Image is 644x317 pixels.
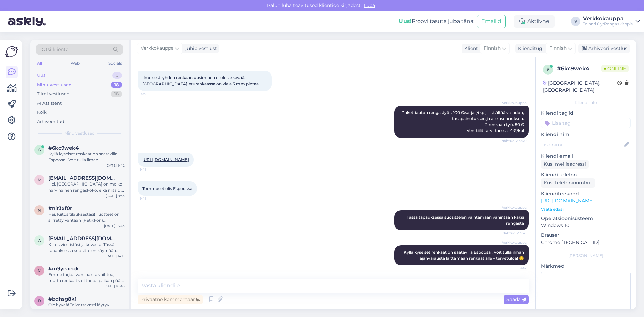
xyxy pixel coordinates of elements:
[541,206,631,212] p: Vaata edasi ...
[107,59,123,68] div: Socials
[37,91,70,97] div: Tiimi vestlused
[541,118,631,128] input: Lisa tag
[401,110,525,133] span: Pakettiauton rengastyöt: 100 €/sarja (4kpl) – sisältää vaihdon, tasapainotuksen ja alle asennukse...
[541,253,631,259] div: [PERSON_NAME]
[541,153,631,160] p: Kliendi email
[462,45,478,52] div: Klient
[506,296,526,302] span: Saada
[578,44,630,53] div: Arhiveeri vestlus
[541,110,631,117] p: Kliendi tag'id
[541,198,594,204] a: [URL][DOMAIN_NAME]
[37,118,64,125] div: Arhiveeritud
[541,215,631,222] p: Operatsioonisüsteem
[48,266,79,272] span: #m9yeaeqk
[138,295,203,304] div: Privaatne kommentaar
[37,82,72,88] div: Minu vestlused
[362,2,377,8] span: Luba
[38,238,41,243] span: a
[36,59,43,68] div: All
[399,18,412,24] b: Uus!
[38,208,41,213] span: n
[37,72,45,79] div: Uus
[142,186,192,191] span: Tommoset olis Espoossa
[541,100,631,106] div: Kliendi info
[140,196,165,201] span: 9:41
[541,178,595,188] div: Küsi telefoninumbrit
[48,235,118,242] span: andis.v88@gmail.com
[37,100,62,107] div: AI Assistent
[501,205,527,210] span: Verkkokauppa
[571,17,580,26] div: V
[541,190,631,197] p: Klienditeekond
[541,263,631,270] p: Märkmed
[541,232,631,239] p: Brauser
[404,250,525,261] span: Kyllä kyseiset renkaat on saatavilla Espoosa . Voit tulla ilman ajanvarausta laittamaan renkaat a...
[501,138,527,143] span: Nähtud ✓ 9:40
[515,45,544,52] div: Klienditugi
[142,75,259,86] span: Ilmeisesti yhden renkaan uusiminen ei ole järkevää. [GEOGRAPHIC_DATA] eturenkaassa on vielä 3 mm ...
[5,45,18,58] img: Askly Logo
[69,59,81,68] div: Web
[601,65,629,72] span: Online
[106,193,125,198] div: [DATE] 9:33
[541,141,623,148] input: Lisa nimi
[48,205,72,211] span: #nir3xf0r
[105,254,125,259] div: [DATE] 14:11
[37,109,47,116] div: Kõik
[48,242,125,254] div: Kiitos viestistäsi ja kuvasta! Tässä tapauksessa suosittelen käymään meidän Vantaan toimipisteell...
[48,145,79,151] span: #6kc9wek4
[501,266,527,271] span: 9:42
[583,16,640,27] a: VerkkokauppaTeinari Oy/Rengaskirppis
[48,302,125,314] div: Ole hyvää! Toivottavasti löytyy valikoimasta sopivat:) Kysy vaan tarvittaessa lisää, autan mielel...
[111,91,122,97] div: 18
[557,65,601,73] div: # 6kc9wek4
[541,239,631,246] p: Chrome [TECHNICAL_ID]
[48,151,125,163] div: Kyllä kyseiset renkaat on saatavilla Espoosa . Voit tulla ilman ajanvarausta laittamaan renkaat a...
[501,231,527,236] span: Nähtud ✓ 9:41
[48,211,125,223] div: Hei, Kiitos tilauksestasi! Tuotteet on siirretty Vantaan (Petikkon) toimipisteeseen, ja tilaus #3...
[583,21,633,27] div: Teinari Oy/Rengaskirppis
[484,45,501,52] span: Finnish
[48,175,118,181] span: matveigerman@hotmail.com
[38,147,41,152] span: 6
[38,298,41,303] span: b
[64,130,95,136] span: Minu vestlused
[38,268,41,273] span: m
[140,167,165,172] span: 9:41
[104,284,125,289] div: [DATE] 10:45
[407,215,525,226] span: Tässä tapauksessa suosittelen vaihtamaan vähintään kaksi rengasta
[541,131,631,138] p: Kliendi nimi
[183,45,217,52] div: juhib vestlust
[141,45,174,52] span: Verkkokauppa
[541,160,589,169] div: Küsi meiliaadressi
[549,45,567,52] span: Finnish
[541,222,631,229] p: Windows 10
[48,181,125,193] div: Hei, [GEOGRAPHIC_DATA] on melko harvinainen rengaskoko, eikä niitä ole helposti löydettävissä. Tä...
[541,171,631,178] p: Kliendi telefon
[112,72,122,79] div: 0
[140,91,165,96] span: 9:39
[547,67,549,72] span: 6
[501,100,527,105] span: Verkkokauppa
[543,80,617,94] div: [GEOGRAPHIC_DATA], [GEOGRAPHIC_DATA]
[48,296,77,302] span: #bdhsg8k1
[42,46,68,53] span: Otsi kliente
[48,272,125,284] div: Emme tarjoa varsinaista vaihtoa, mutta renkaat voi tuoda paikan päälle arvioitavaksi. Mahdollinen...
[514,15,555,28] div: Aktiivne
[104,223,125,228] div: [DATE] 16:43
[477,15,506,28] button: Emailid
[38,177,41,182] span: m
[105,163,125,168] div: [DATE] 9:42
[399,17,474,25] div: Proovi tasuta juba täna:
[583,16,633,21] div: Verkkokauppa
[111,82,122,88] div: 18
[501,240,527,245] span: Verkkokauppa
[142,157,189,162] a: [URL][DOMAIN_NAME]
